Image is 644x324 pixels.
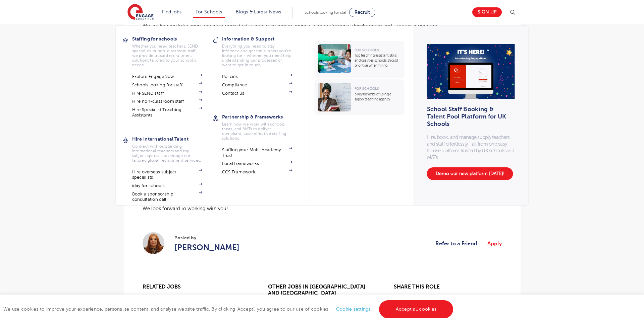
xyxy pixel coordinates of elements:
[132,34,213,67] a: Staffing for schoolsWhether you need teachers, SEND specialists or non-classroom staff, we provid...
[379,300,453,318] a: Accept all cookies
[355,10,370,15] span: Recruit
[132,91,203,96] a: Hire SEND staff
[132,144,203,163] p: Connect with outstanding international teachers and top subject specialists through our tailored ...
[222,44,292,67] p: Everything you need to stay informed and get the support you’re looking for - whether you need he...
[435,239,483,248] a: Refer to a Friend
[174,234,239,241] span: Posted by
[143,206,228,211] span: We look forward to working with you!
[427,134,515,161] p: Hire, book, and manage supply teachers and staff effortlessly - all from one easy-to-use platform...
[355,48,379,52] span: For Schools
[132,44,203,67] p: Whether you need teachers, SEND specialists or non-classroom staff, we provide trusted recruitmen...
[472,7,502,17] a: Sign up
[222,122,292,141] p: Learn how we work with schools, trusts, and MATs to deliver compliant, cost-effective staffing so...
[132,82,203,88] a: Schools looking for staff
[174,241,239,253] a: [PERSON_NAME]
[132,134,213,163] a: Hire International TalentConnect with outstanding international teachers and top subject speciali...
[222,82,292,88] a: Compliance
[162,9,182,14] a: Find jobs
[222,34,303,44] h3: Information & Support
[427,167,513,180] a: Demo our new platform [DATE]!
[132,99,203,104] a: Hire non-classroom staff
[143,284,250,290] h2: Related jobs
[315,79,406,115] a: For Schools5 key benefits of using a supply teaching agency
[196,9,222,14] a: For Schools
[222,112,303,141] a: Partnership & FrameworksLearn how we work with schools, trusts, and MATs to deliver compliant, co...
[336,307,371,312] a: Cookie settings
[132,34,213,44] h3: Staffing for schools
[132,74,203,79] a: Explore EngageNow
[355,87,379,90] span: For Schools
[427,109,511,124] h3: School Staff Booking & Talent Pool Platform for UK Schools
[222,112,303,121] h3: Partnership & Frameworks
[268,284,376,297] h2: Other jobs in [GEOGRAPHIC_DATA] and [GEOGRAPHIC_DATA]
[222,91,292,96] a: Contact us
[394,284,501,294] h2: Share this role
[222,34,303,67] a: Information & SupportEverything you need to stay informed and get the support you’re looking for ...
[132,169,203,180] a: Hire overseas subject specialists
[315,41,406,78] a: For SchoolsTop teaching assistant skills and qualities schools should prioritise when hiring
[355,53,401,68] p: Top teaching assistant skills and qualities schools should prioritise when hiring
[487,239,502,248] a: Apply
[3,307,455,312] span: We use cookies to improve your experience, personalise content, and analyse website traffic. By c...
[236,9,281,14] a: Blogs & Latest News
[132,107,203,118] a: Hire Specialist Teaching Assistants
[222,74,292,79] a: Policies
[305,10,348,15] span: Schools looking for staff
[355,92,401,102] p: 5 key benefits of using a supply teaching agency
[222,147,292,158] a: Staffing your Multi-Academy Trust
[349,8,375,17] a: Recruit
[132,134,213,144] h3: Hire International Talent
[222,161,292,166] a: Local frameworks
[222,169,292,175] a: CCS Framework
[132,191,203,202] a: Book a sponsorship consultation call
[132,183,203,188] a: iday for schools
[127,4,154,21] img: Engage Education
